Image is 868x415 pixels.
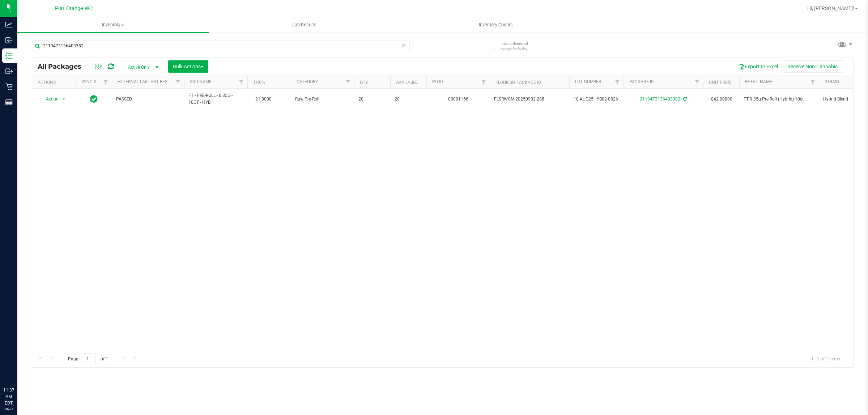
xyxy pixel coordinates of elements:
[5,52,13,59] inline-svg: Inventory
[90,94,98,104] span: In Sync
[5,37,13,44] inline-svg: Inbound
[360,80,368,85] a: Qty
[5,21,13,28] inline-svg: Analytics
[501,41,537,52] span: Include items not tagged for facility
[396,80,418,85] a: Available
[629,79,654,84] a: Package ID
[478,76,490,88] a: Filter
[448,97,468,102] a: 00001156
[62,353,114,364] span: Page of 1
[469,22,523,28] span: Inventory Counts
[807,76,819,88] a: Filter
[3,406,14,412] p: 09/21
[5,68,13,75] inline-svg: Outbound
[17,22,209,28] span: Inventory
[805,353,846,364] span: 1 - 1 of 1 items
[3,387,14,406] p: 11:37 AM EDT
[495,80,541,85] a: Flourish Package ID
[401,40,406,50] span: Clear
[612,76,624,88] a: Filter
[400,17,591,33] a: Inventory Counts
[282,22,326,28] span: Lab Results
[432,79,443,84] a: PO ID
[38,63,89,70] span: All Packages
[494,96,565,103] span: FLSRWGM-20250902-288
[188,92,243,106] span: FT - PRE-ROLL - 0.35G - 10CT - HYB
[172,76,184,88] a: Filter
[209,17,400,33] a: Lab Results
[17,17,209,33] a: Inventory
[640,97,680,102] a: 2119473136403382
[744,96,814,103] span: FT 0.35g Pre-Roll (Hybrid) 10ct
[807,5,854,11] span: Hi, [PERSON_NAME]!
[83,353,96,364] input: 1
[81,79,109,84] a: Sync Status
[5,99,13,106] inline-svg: Reports
[59,94,68,104] span: select
[55,5,93,12] span: Port Orange WC
[745,79,772,84] a: Retail Name
[190,79,212,84] a: SKU Name
[575,79,601,84] a: Lot Number
[395,96,422,103] span: 20
[5,83,13,90] inline-svg: Retail
[168,60,208,73] button: Bulk Actions
[252,94,275,104] span: 21.8000
[682,97,687,102] span: Sync from Compliance System
[342,76,354,88] a: Filter
[295,96,350,103] span: Raw Pre-Roll
[118,79,174,84] a: External Lab Test Result
[574,96,619,103] span: 10-AUG25HYB02-0826
[734,60,783,73] button: Export to Excel
[691,76,703,88] a: Filter
[7,357,29,379] iframe: Resource center
[253,80,265,85] a: THC%
[783,60,842,73] button: Receive Non-Cannabis
[707,94,736,104] span: $42.00000
[825,79,839,84] a: Strain
[116,96,180,103] span: PASSED
[358,96,386,103] span: 20
[100,76,112,88] a: Filter
[173,64,204,69] span: Bulk Actions
[38,80,73,85] div: Actions
[32,40,410,51] input: Search Package ID, Item Name, SKU, Lot or Part Number...
[709,80,732,85] a: Unit Price
[297,79,318,84] a: Category
[39,94,59,104] span: Action
[235,76,247,88] a: Filter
